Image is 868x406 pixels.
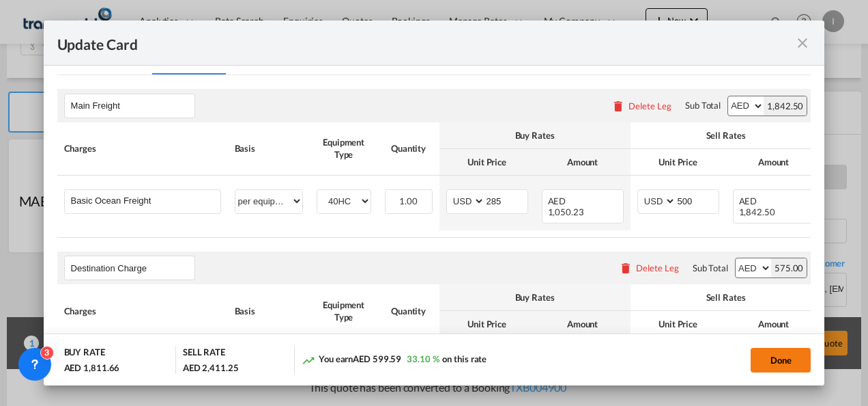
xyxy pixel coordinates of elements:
[399,195,418,206] span: 1.00
[739,206,775,217] span: 1,842.50
[764,96,807,116] div: 1,842.50
[446,129,624,141] div: Buy Rates
[548,195,580,206] span: AED
[71,258,194,278] input: Leg Name
[317,136,371,161] div: Equipment Type
[726,149,822,176] th: Amount
[771,258,807,278] div: 575.00
[685,99,721,111] div: Sub Total
[65,190,220,211] md-input-container: Basic Ocean Freight
[631,311,726,338] th: Unit Price
[619,262,679,273] button: Delete Leg
[353,353,401,364] span: AED 599.59
[44,21,825,386] md-dialog: Update Card Port ...
[611,100,671,111] button: Delete Leg
[548,206,584,217] span: 1,050.23
[302,353,487,367] div: You earn on this rate
[535,311,631,338] th: Amount
[446,291,624,303] div: Buy Rates
[64,362,120,374] div: AED 1,811.66
[183,362,239,374] div: AED 2,411.25
[676,190,719,211] input: 500
[628,100,671,111] div: Delete Leg
[637,129,815,141] div: Sell Rates
[637,291,815,303] div: Sell Rates
[631,149,726,176] th: Unit Price
[611,99,625,113] md-icon: icon-delete
[71,96,194,116] input: Leg Name
[57,34,795,51] div: Update Card
[64,305,221,317] div: Charges
[183,346,225,362] div: SELL RATE
[385,305,433,317] div: Quantity
[739,195,771,206] span: AED
[751,348,811,373] button: Done
[535,149,631,176] th: Amount
[235,190,302,212] select: per equipment
[235,305,303,317] div: Basis
[64,346,105,362] div: BUY RATE
[439,149,535,176] th: Unit Price
[726,311,822,338] th: Amount
[385,142,433,154] div: Quantity
[439,311,535,338] th: Unit Price
[317,299,371,323] div: Equipment Type
[693,262,728,274] div: Sub Total
[302,353,315,367] md-icon: icon-trending-up
[64,142,221,154] div: Charges
[636,262,679,273] div: Delete Leg
[619,261,633,275] md-icon: icon-delete
[407,353,439,364] span: 33.10 %
[235,142,303,154] div: Basis
[71,190,220,211] input: Charge Name
[794,35,811,51] md-icon: icon-close fg-AAA8AD m-0 pointer
[485,190,527,211] input: 285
